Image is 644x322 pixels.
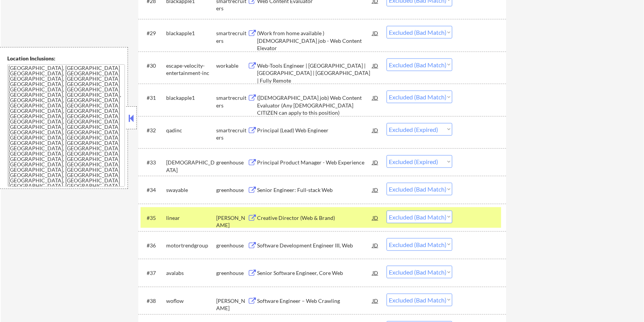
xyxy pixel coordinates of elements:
[372,26,379,40] div: JD
[257,62,372,85] div: Web-Tools Engineer | [GEOGRAPHIC_DATA] | [GEOGRAPHIC_DATA] | [GEOGRAPHIC_DATA] | Fully Remote
[216,94,248,109] div: smartrecruiters
[147,297,160,305] div: #38
[147,127,160,134] div: #32
[166,297,216,305] div: woflow
[147,159,160,166] div: #33
[166,62,216,77] div: escape-velocity-entertainment-inc
[372,294,379,307] div: JD
[372,183,379,197] div: JD
[166,159,216,174] div: [DEMOGRAPHIC_DATA]
[257,242,372,249] div: Software Development Engineer III, Web
[257,186,372,194] div: Senior Engineer: Full-stack Web
[7,55,125,62] div: Location Inclusions:
[166,29,216,37] div: blackapple1
[372,266,379,280] div: JD
[372,91,379,104] div: JD
[257,159,372,166] div: Principal Product Manager - Web Experience
[166,242,216,249] div: motortrendgroup
[147,62,160,70] div: #30
[166,214,216,222] div: linear
[216,186,248,194] div: greenhouse
[216,29,248,44] div: smartrecruiters
[216,297,248,312] div: [PERSON_NAME]
[216,127,248,141] div: smartrecruiters
[147,214,160,222] div: #35
[166,127,216,134] div: qadinc
[257,127,372,134] div: Principal (Lead) Web Engineer
[216,242,248,249] div: greenhouse
[166,94,216,102] div: blackapple1
[372,123,379,137] div: JD
[257,214,372,222] div: Creative Director (Web & Brand)
[147,94,160,102] div: #31
[147,242,160,249] div: #36
[216,159,248,166] div: greenhouse
[372,155,379,169] div: JD
[257,29,372,52] div: (Work from home available )[DEMOGRAPHIC_DATA] job - Web Content Elevator
[216,62,248,70] div: workable
[147,186,160,194] div: #34
[372,211,379,224] div: JD
[257,94,372,117] div: ([DEMOGRAPHIC_DATA] job) Web Content Evaluator (Any [DEMOGRAPHIC_DATA] CITIZEN can apply to this ...
[216,269,248,277] div: greenhouse
[147,269,160,277] div: #37
[257,269,372,277] div: Senior Software Engineer, Core Web
[257,297,372,305] div: Software Engineer – Web Crawling
[372,238,379,252] div: JD
[147,29,160,37] div: #29
[372,59,379,72] div: JD
[166,269,216,277] div: avalabs
[216,214,248,229] div: [PERSON_NAME]
[166,186,216,194] div: swayable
